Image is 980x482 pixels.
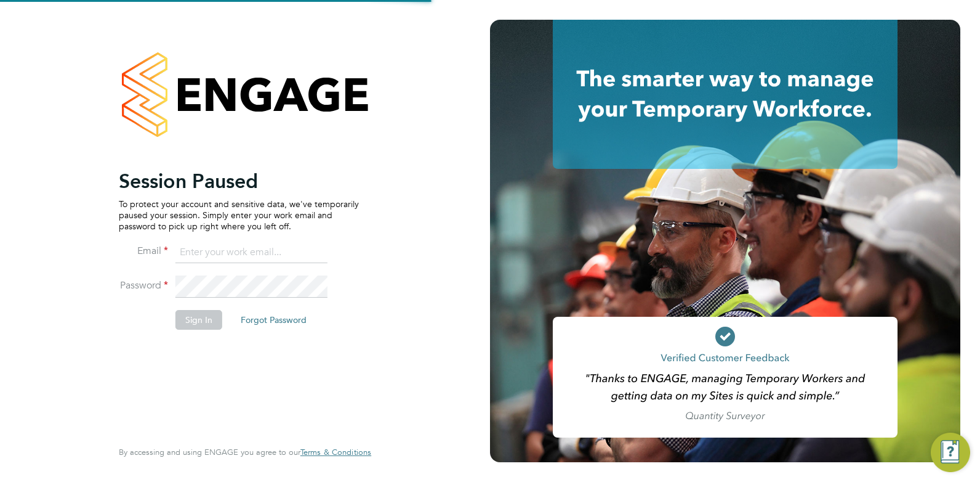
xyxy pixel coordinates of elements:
p: To protect your account and sensitive data, we've temporarily paused your session. Simply enter y... [119,198,359,232]
span: By accessing and using ENGAGE you agree to our [119,447,371,457]
button: Forgot Password [231,310,316,330]
label: Password [119,279,168,292]
h2: Session Paused [119,169,359,194]
button: Engage Resource Center [931,433,970,472]
label: Email [119,245,168,258]
button: Sign In [175,310,222,330]
span: Terms & Conditions [300,447,371,457]
a: Terms & Conditions [300,447,371,457]
input: Enter your work email... [175,242,327,264]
